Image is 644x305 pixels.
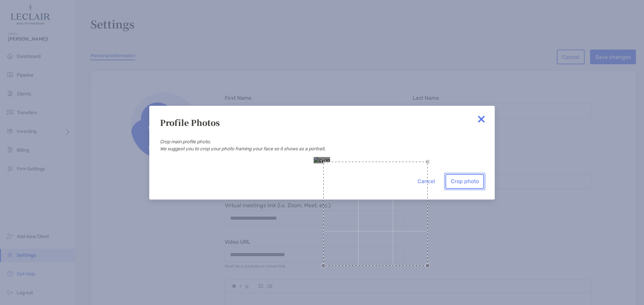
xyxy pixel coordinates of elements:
[160,146,484,152] p: We suggest you to crop your photo framing your face so it shows as a portrait.
[321,264,325,268] div: Use the arrow keys to move the south west drag handle to change the crop selection area
[426,264,430,268] div: Use the arrow keys to move the south east drag handle to change the crop selection area
[160,117,484,128] div: Profile Photos
[412,174,440,189] button: Cancel
[445,174,484,189] button: Crop photo
[160,139,484,145] p: Crop main profile photo.
[426,160,430,164] div: Use the arrow keys to move the north east drag handle to change the crop selection area
[323,162,428,266] div: Use the arrow keys to move the crop selection area
[321,160,325,164] div: Use the arrow keys to move the north west drag handle to change the crop selection area
[475,112,488,126] img: close modal icon
[314,157,330,163] img: crop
